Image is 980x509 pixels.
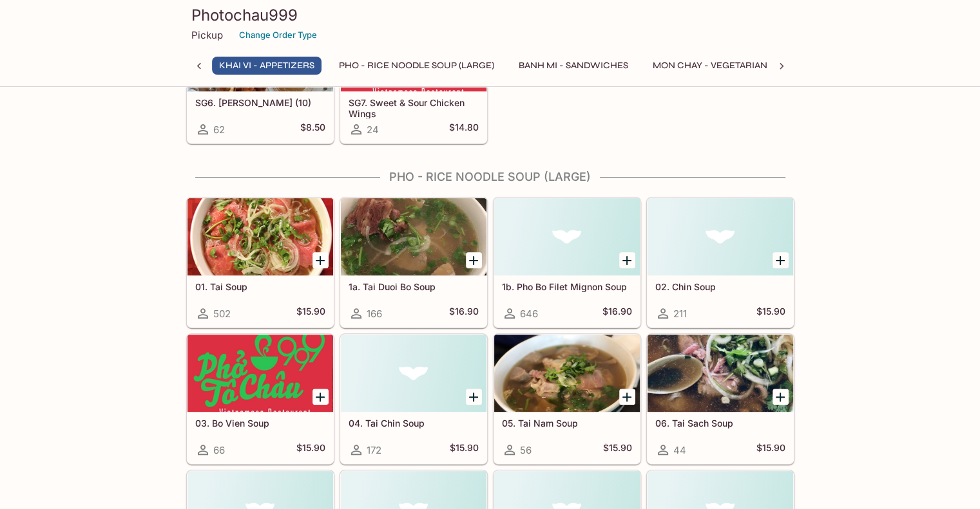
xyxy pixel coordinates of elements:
a: 05. Tai Nam Soup56$15.90 [494,334,640,464]
div: 1a. Tai Duoi Bo Soup [341,198,486,275]
span: 502 [213,308,231,320]
span: 172 [367,444,381,456]
span: 166 [367,308,382,320]
h4: Pho - Rice Noodle Soup (Large) [186,170,794,184]
button: Add 06. Tai Sach Soup [773,389,789,405]
a: 02. Chin Soup211$15.90 [647,198,794,328]
button: Add 01. Tai Soup [312,252,329,268]
h3: Photochau999 [191,5,789,25]
h5: SG6. [PERSON_NAME] (10) [195,97,325,108]
h5: $15.90 [450,442,479,458]
span: 211 [673,308,687,320]
a: 01. Tai Soup502$15.90 [187,198,334,328]
div: 06. Tai Sach Soup [648,335,793,412]
button: Khai Vi - Appetizers [212,57,322,75]
button: Banh Mi - Sandwiches [512,57,635,75]
button: Add 02. Chin Soup [773,252,789,268]
span: 62 [213,124,225,136]
h5: 02. Chin Soup [655,281,785,292]
button: Add 04. Tai Chin Soup [466,389,482,405]
h5: 1a. Tai Duoi Bo Soup [349,281,479,292]
h5: SG7. Sweet & Sour Chicken Wings [349,97,479,118]
div: 02. Chin Soup [648,198,793,275]
h5: $8.50 [300,122,325,137]
div: 03. Bo Vien Soup [187,335,333,412]
h5: $15.90 [756,442,785,458]
a: 04. Tai Chin Soup172$15.90 [340,334,487,464]
a: 03. Bo Vien Soup66$15.90 [187,334,334,464]
h5: $15.90 [756,306,785,321]
div: SG6. Hoanh Thanh Chien (10) [187,14,333,91]
div: SG7. Sweet & Sour Chicken Wings [341,14,486,91]
div: 1b. Pho Bo Filet Mignon Soup [494,198,640,275]
div: 01. Tai Soup [187,198,333,275]
span: 44 [673,444,686,456]
h5: $15.90 [603,442,632,458]
span: 66 [213,444,225,456]
div: 05. Tai Nam Soup [494,335,640,412]
p: Pickup [191,29,223,41]
button: Change Order Type [233,25,323,45]
a: 1b. Pho Bo Filet Mignon Soup646$16.90 [494,198,640,328]
h5: 1b. Pho Bo Filet Mignon Soup [502,281,632,292]
button: Pho - Rice Noodle Soup (Large) [332,57,501,75]
h5: 06. Tai Sach Soup [655,418,785,429]
span: 56 [520,444,532,456]
button: Add 05. Tai Nam Soup [619,389,635,405]
a: 1a. Tai Duoi Bo Soup166$16.90 [340,198,487,328]
div: 04. Tai Chin Soup [341,335,486,412]
button: Mon Chay - Vegetarian Entrees [646,57,818,75]
h5: 03. Bo Vien Soup [195,418,325,429]
h5: 05. Tai Nam Soup [502,418,632,429]
h5: $14.80 [449,122,479,137]
span: 24 [367,124,379,136]
h5: $16.90 [602,306,632,321]
h5: 01. Tai Soup [195,281,325,292]
button: Add 1b. Pho Bo Filet Mignon Soup [619,252,635,268]
span: 646 [520,308,538,320]
button: Add 03. Bo Vien Soup [312,389,329,405]
h5: 04. Tai Chin Soup [349,418,479,429]
h5: $15.90 [296,442,325,458]
h5: $16.90 [449,306,479,321]
h5: $15.90 [296,306,325,321]
button: Add 1a. Tai Duoi Bo Soup [466,252,482,268]
a: 06. Tai Sach Soup44$15.90 [647,334,794,464]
